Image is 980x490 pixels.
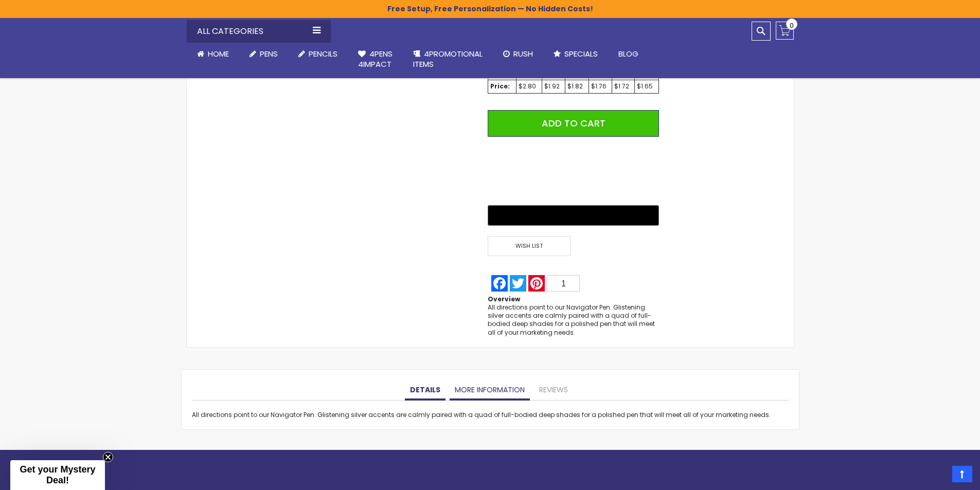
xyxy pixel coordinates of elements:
[103,452,113,462] button: Close teaser
[561,279,566,288] span: 1
[413,48,483,69] span: 4PROMOTIONAL ITEMS
[509,275,527,292] a: Twitter
[260,48,278,59] span: Pens
[405,380,446,401] a: Details
[358,48,393,69] span: 4Pens 4impact
[348,43,403,76] a: 4Pens4impact
[493,43,543,65] a: Rush
[544,82,563,90] div: $1.92
[403,43,493,76] a: 4PROMOTIONALITEMS
[637,82,656,90] div: $1.65
[490,82,510,90] strong: Price:
[790,21,794,30] span: 0
[187,43,239,65] a: Home
[309,48,337,59] span: Pencils
[20,464,95,485] span: Get your Mystery Deal!
[488,205,658,226] button: Buy with GPay
[534,380,573,401] a: Reviews
[187,20,331,43] div: All Categories
[10,460,105,490] div: Get your Mystery Deal!Close teaser
[488,144,658,198] iframe: PayPal
[591,82,610,90] div: $1.76
[192,411,789,419] div: All directions point to our Navigator Pen. Glistening silver accents are calmly paired with a qua...
[952,466,972,482] a: Top
[208,48,229,59] span: Home
[614,82,632,90] div: $1.72
[543,43,608,65] a: Specials
[488,236,573,256] a: Wish List
[488,236,570,256] span: Wish List
[567,82,586,90] div: $1.82
[608,43,649,65] a: Blog
[288,43,348,65] a: Pencils
[513,48,533,59] span: Rush
[527,275,581,292] a: Pinterest1
[488,110,658,137] button: Add to Cart
[450,380,530,401] a: More Information
[488,303,658,337] div: All directions point to our Navigator Pen. Glistening silver accents are calmly paired with a qua...
[618,48,638,59] span: Blog
[488,295,520,303] strong: Overview
[776,22,794,40] a: 0
[564,48,598,59] span: Specials
[519,82,540,90] div: $2.80
[490,275,509,292] a: Facebook
[542,117,605,130] span: Add to Cart
[239,43,288,65] a: Pens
